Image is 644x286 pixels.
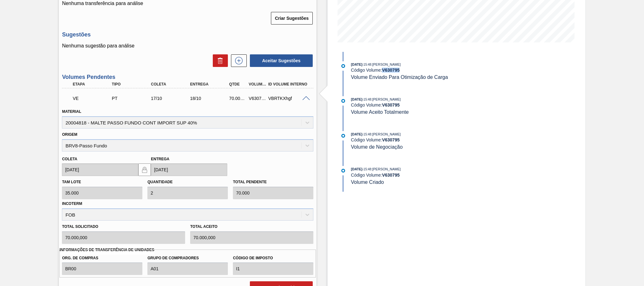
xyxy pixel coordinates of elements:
input: dd/mm/yyyy [151,163,227,176]
span: : [PERSON_NAME] [371,97,401,101]
div: Qtde [228,82,248,86]
p: Nenhuma sugestão para análise [62,43,313,49]
label: Informações de Transferência de Unidades [59,245,154,255]
span: : [PERSON_NAME] [371,63,401,66]
label: Grupo de Compradores [147,254,228,263]
img: atual [341,169,345,173]
div: VBRTKXhgf [267,96,311,101]
label: Material [62,109,81,114]
label: Org. de Compras [62,254,142,263]
div: Aceitar Sugestões [247,54,313,68]
h3: Sugestões [62,31,313,38]
p: Nenhuma transferência para análise [62,1,313,6]
strong: V 630795 [382,68,399,73]
label: Quantidade [147,180,173,184]
div: Pedido de Transferência [110,96,154,101]
div: 17/10/2025 [149,96,193,101]
label: Código de Imposto [233,254,313,263]
div: Volume Enviado para Transporte [71,91,115,105]
span: - 15:48 [362,168,371,171]
span: : [PERSON_NAME] [371,167,401,171]
label: Entrega [151,157,169,161]
button: locked [138,163,151,176]
label: Coleta [62,157,77,161]
div: 70.000,000 [228,96,248,101]
span: [DATE] [351,167,362,171]
label: Total Solicitado [62,222,185,231]
span: Volume de Negociação [351,144,403,150]
div: Criar Sugestões [272,11,313,25]
div: Código Volume: [351,68,500,73]
img: locked [141,166,148,173]
div: Id Volume Interno [267,82,311,86]
div: Coleta [149,82,193,86]
label: Total Aceito [190,222,313,231]
span: [DATE] [351,63,362,66]
img: atual [341,99,345,103]
div: Nova sugestão [228,54,247,67]
strong: V 630795 [382,137,399,142]
span: Volume Aceito Totalmente [351,109,409,115]
span: - 15:48 [362,98,371,101]
span: - 15:48 [362,63,371,66]
div: Código Volume: [351,137,500,142]
div: Entrega [189,82,233,86]
img: atual [341,64,345,68]
div: Tipo [110,82,154,86]
div: Volume Portal [247,82,267,86]
strong: V 630795 [382,173,399,178]
span: [DATE] [351,97,362,101]
div: Código Volume: [351,173,500,178]
img: atual [341,134,345,138]
div: Excluir Sugestões [210,54,228,67]
div: 18/10/2025 [189,96,233,101]
p: VE [73,96,113,101]
span: [DATE] [351,132,362,136]
input: dd/mm/yyyy [62,163,138,176]
span: - 15:48 [362,133,371,136]
button: Aceitar Sugestões [250,54,313,67]
label: Origem [62,132,77,137]
button: Criar Sugestões [271,12,313,25]
label: Total pendente [233,180,267,184]
h3: Volumes Pendentes [62,74,313,80]
span: Volume Criado [351,179,384,185]
div: Código Volume: [351,102,500,107]
label: Tam lote [62,180,81,184]
label: Incoterm [62,201,82,206]
strong: V 630795 [382,102,399,107]
span: Volume Enviado Para Otimização de Carga [351,74,448,80]
span: : [PERSON_NAME] [371,132,401,136]
div: Etapa [71,82,115,86]
div: V630795 [247,96,267,101]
